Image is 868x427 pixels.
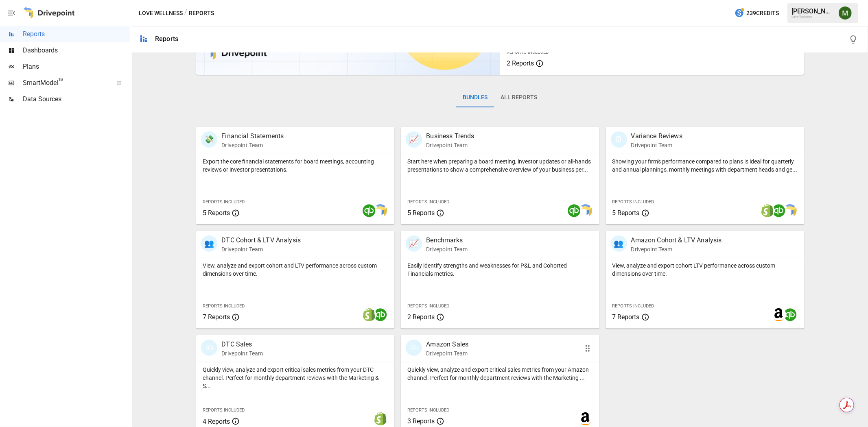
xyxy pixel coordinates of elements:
[23,46,130,55] span: Dashboards
[791,15,834,19] div: Love Wellness
[201,340,217,356] div: 🛍
[374,204,387,217] img: smart model
[579,204,592,217] img: smart model
[426,340,468,349] p: Amazon Sales
[612,313,640,321] span: 7 Reports
[611,131,627,148] div: 🗓
[407,199,449,205] span: Reports Included
[772,308,785,321] img: amazon
[221,141,284,149] p: Drivepoint Team
[731,6,782,21] button: 239Credits
[363,308,376,321] img: shopify
[221,349,263,357] p: Drivepoint Team
[203,157,388,174] p: Export the core financial statements for board meetings, accounting reviews or investor presentat...
[426,245,468,253] p: Drivepoint Team
[791,7,834,15] div: [PERSON_NAME]
[612,261,798,278] p: View, analyze and export cohort LTV performance across custom dimensions over time.
[426,131,474,141] p: Business Trends
[201,131,217,148] div: 💸
[203,199,245,205] span: Reports Included
[407,407,449,413] span: Reports Included
[407,261,593,278] p: Easily identify strengths and weaknesses for P&L and Cohorted Financials metrics.
[406,131,422,148] div: 📈
[221,131,284,141] p: Financial Statements
[612,157,798,174] p: Showing your firm's performance compared to plans is ideal for quarterly and annual plannings, mo...
[761,204,774,217] img: shopify
[746,8,779,18] span: 239 Credits
[407,209,435,217] span: 5 Reports
[363,204,376,217] img: quickbooks
[203,303,245,309] span: Reports Included
[456,88,494,107] button: Bundles
[406,340,422,356] div: 🛍
[203,418,230,425] span: 4 Reports
[784,204,797,217] img: smart model
[784,308,797,321] img: quickbooks
[611,235,627,252] div: 👥
[221,245,301,253] p: Drivepoint Team
[203,407,245,413] span: Reports Included
[406,235,422,252] div: 📈
[407,303,449,309] span: Reports Included
[221,235,301,245] p: DTC Cohort & LTV Analysis
[184,8,187,18] div: /
[631,131,682,141] p: Variance Reviews
[568,204,581,217] img: quickbooks
[839,7,852,20] img: Meredith Lacasse
[631,235,722,245] p: Amazon Cohort & LTV Analysis
[23,78,107,88] span: SmartModel
[203,313,230,321] span: 7 Reports
[201,235,217,252] div: 👥
[23,29,130,39] span: Reports
[407,157,593,174] p: Start here when preparing a board meeting, investor updates or all-hands presentations to show a ...
[631,245,722,253] p: Drivepoint Team
[155,35,178,43] div: Reports
[426,141,474,149] p: Drivepoint Team
[58,77,64,87] span: ™
[407,417,435,425] span: 3 Reports
[23,62,130,72] span: Plans
[834,2,857,24] button: Meredith Lacasse
[612,209,640,217] span: 5 Reports
[139,8,183,18] button: Love Wellness
[631,141,682,149] p: Drivepoint Team
[426,235,468,245] p: Benchmarks
[23,94,130,104] span: Data Sources
[407,313,435,321] span: 2 Reports
[374,412,387,425] img: shopify
[221,340,263,349] p: DTC Sales
[203,366,388,390] p: Quickly view, analyze and export critical sales metrics from your DTC channel. Perfect for monthl...
[203,209,230,217] span: 5 Reports
[494,88,544,107] button: All Reports
[579,412,592,425] img: amazon
[507,59,534,67] span: 2 Reports
[612,199,654,205] span: Reports Included
[772,204,785,217] img: quickbooks
[612,303,654,309] span: Reports Included
[407,366,593,382] p: Quickly view, analyze and export critical sales metrics from your Amazon channel. Perfect for mon...
[374,308,387,321] img: quickbooks
[203,261,388,278] p: View, analyze and export cohort and LTV performance across custom dimensions over time.
[426,349,468,357] p: Drivepoint Team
